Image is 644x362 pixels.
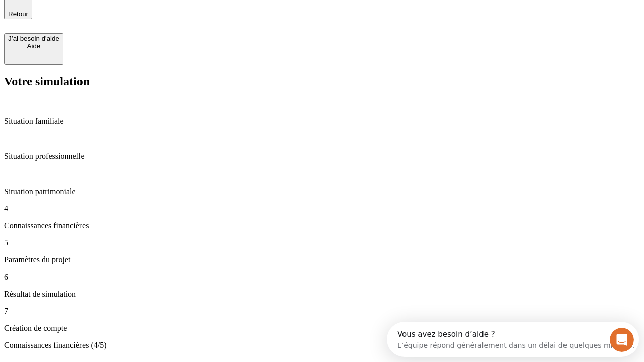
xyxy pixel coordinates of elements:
p: 6 [4,273,640,282]
p: 5 [4,238,640,247]
div: Ouvrir le Messenger Intercom [4,4,277,32]
p: 7 [4,307,640,316]
p: Situation familiale [4,117,640,126]
p: Résultat de simulation [4,290,640,299]
p: Situation patrimoniale [4,187,640,196]
iframe: Intercom live chat [610,328,634,352]
div: L’équipe répond généralement dans un délai de quelques minutes. [11,17,248,27]
p: Situation professionnelle [4,152,640,161]
p: Connaissances financières (4/5) [4,341,640,350]
p: 4 [4,204,640,213]
iframe: Intercom live chat discovery launcher [387,322,639,357]
div: Aide [8,42,59,50]
span: Retour [8,10,28,18]
h2: Votre simulation [4,75,640,88]
p: Paramètres du projet [4,255,640,264]
div: J’ai besoin d'aide [8,35,59,42]
div: Vous avez besoin d’aide ? [11,9,248,17]
p: Création de compte [4,324,640,333]
button: J’ai besoin d'aideAide [4,33,63,65]
p: Connaissances financières [4,221,640,230]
